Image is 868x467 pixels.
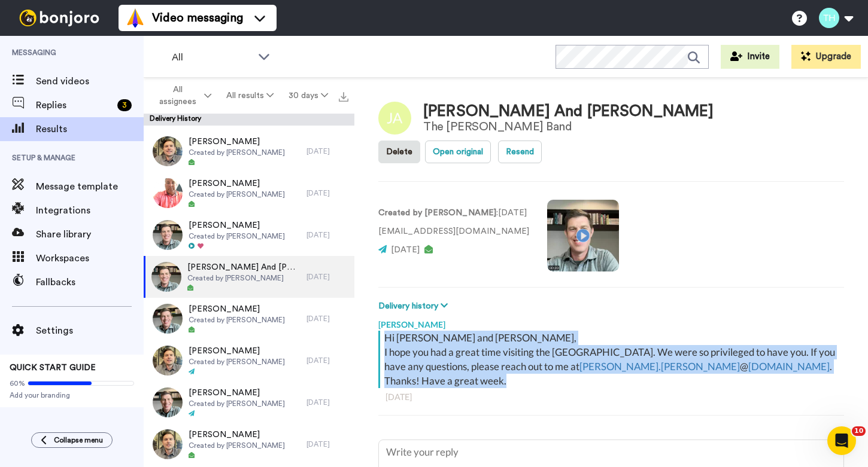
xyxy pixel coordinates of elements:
[54,435,103,445] span: Collapse menu
[423,103,714,120] div: [PERSON_NAME] And [PERSON_NAME]
[36,122,144,136] span: Results
[423,120,714,133] div: The [PERSON_NAME] Band
[31,432,113,448] button: Collapse menu
[306,398,348,407] div: [DATE]
[189,231,285,241] span: Created by [PERSON_NAME]
[579,360,740,373] a: [PERSON_NAME].[PERSON_NAME]
[386,391,837,403] div: [DATE]
[14,10,104,26] img: bj-logo-header-white.svg
[10,364,96,372] span: QUICK START GUIDE
[126,8,145,28] img: vm-color.svg
[189,219,285,231] span: [PERSON_NAME]
[378,209,496,217] strong: Created by [PERSON_NAME]
[36,179,144,194] span: Message template
[339,92,348,102] img: export.svg
[189,190,285,199] span: Created by [PERSON_NAME]
[152,10,243,26] span: Video messaging
[189,399,285,408] span: Created by [PERSON_NAME]
[306,314,348,323] div: [DATE]
[189,387,285,399] span: [PERSON_NAME]
[219,85,281,106] button: All results
[144,114,354,126] div: Delivery History
[36,323,144,338] span: Settings
[281,85,335,106] button: 30 days
[10,379,25,388] span: 60%
[36,203,144,218] span: Integrations
[144,381,354,423] a: [PERSON_NAME]Created by [PERSON_NAME][DATE]
[378,141,420,163] button: Delete
[306,356,348,365] div: [DATE]
[153,429,183,459] img: f03de3ec-a4b9-4c09-90b1-faca75072f8f-thumb.jpg
[306,230,348,240] div: [DATE]
[187,261,301,273] span: [PERSON_NAME] And [PERSON_NAME]
[153,84,202,108] span: All assignees
[306,146,348,156] div: [DATE]
[189,357,285,367] span: Created by [PERSON_NAME]
[189,136,285,148] span: [PERSON_NAME]
[189,345,285,357] span: [PERSON_NAME]
[187,273,301,283] span: Created by [PERSON_NAME]
[378,102,411,135] img: Image of Jake And Amanda Walden
[153,346,183,376] img: b01fcdf2-0318-47b5-b3e3-312ba5eed4a3-thumb.jpg
[144,130,354,172] a: [PERSON_NAME]Created by [PERSON_NAME][DATE]
[378,207,529,219] p: : [DATE]
[172,50,252,65] span: All
[36,251,144,265] span: Workspaces
[144,172,354,214] a: [PERSON_NAME]Created by [PERSON_NAME][DATE]
[144,256,354,298] a: [PERSON_NAME] And [PERSON_NAME]Created by [PERSON_NAME][DATE]
[306,439,348,449] div: [DATE]
[189,429,285,441] span: [PERSON_NAME]
[151,262,181,292] img: 73966c9a-cb30-4966-ac37-673d47fed578-thumb.jpg
[153,220,183,250] img: 51bbeec5-8bd3-40dc-bcef-67b198e76eb6-thumb.jpg
[189,315,285,325] span: Created by [PERSON_NAME]
[748,360,830,373] a: [DOMAIN_NAME]
[36,275,144,289] span: Fallbacks
[378,300,451,313] button: Delivery history
[378,225,529,238] p: [EMAIL_ADDRESS][DOMAIN_NAME]
[153,304,183,334] img: 92468f7d-0864-4a6f-93e7-a3f3a1236130-thumb.jpg
[153,387,183,417] img: 7c592145-587a-4bb4-b46f-5cf8b84ed88f-thumb.jpg
[721,45,779,69] button: Invite
[117,99,132,111] div: 3
[144,298,354,340] a: [PERSON_NAME]Created by [PERSON_NAME][DATE]
[36,74,144,88] span: Send videos
[498,141,542,163] button: Resend
[36,227,144,242] span: Share library
[384,331,841,388] div: Hi [PERSON_NAME] and [PERSON_NAME], I hope you had a great time visiting the [GEOGRAPHIC_DATA]. W...
[335,87,352,105] button: Export all results that match these filters now.
[144,214,354,256] a: [PERSON_NAME]Created by [PERSON_NAME][DATE]
[306,188,348,198] div: [DATE]
[153,178,183,208] img: 009e70aa-eb9b-4436-bea5-fa0e6033ceb4-thumb.jpg
[306,272,348,282] div: [DATE]
[189,441,285,450] span: Created by [PERSON_NAME]
[791,45,861,69] button: Upgrade
[827,426,856,455] iframe: Intercom live chat
[378,313,844,331] div: [PERSON_NAME]
[425,141,491,163] button: Open original
[144,340,354,381] a: [PERSON_NAME]Created by [PERSON_NAME][DATE]
[144,423,354,465] a: [PERSON_NAME]Created by [PERSON_NAME][DATE]
[153,136,183,166] img: 9ba3fa3b-47ee-45c0-ac56-d16d18f66d9c-thumb.jpg
[852,426,866,436] span: 10
[391,246,420,254] span: [DATE]
[146,79,219,112] button: All assignees
[36,98,113,112] span: Replies
[189,148,285,157] span: Created by [PERSON_NAME]
[189,178,285,190] span: [PERSON_NAME]
[10,390,134,400] span: Add your branding
[189,303,285,315] span: [PERSON_NAME]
